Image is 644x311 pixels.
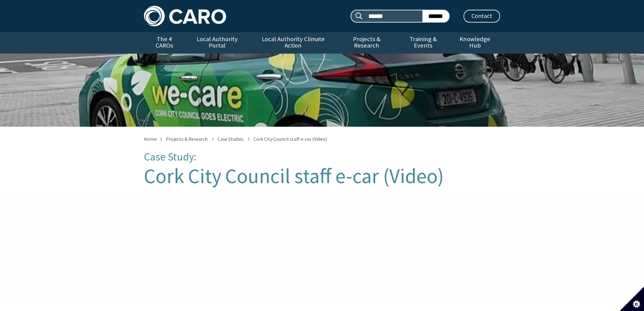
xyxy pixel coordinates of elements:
button: Set cookie preferences [620,287,644,311]
h1: Cork City Council staff e-car (Video) [144,165,500,187]
a: Projects & Research [166,136,208,142]
a: Case Studies [218,136,243,142]
a: Local Authority Climate Action [250,32,336,54]
a: Local Authority Portal [184,32,250,54]
a: Training & Events [397,32,450,54]
a: The 4 CAROs [144,32,184,54]
img: Caro logo [144,6,226,26]
a: Knowledge Hub [450,32,500,54]
a: Contact [464,10,500,23]
a: Home [144,136,157,142]
a: Projects & Research [337,32,397,54]
span: Cork City Council staff e-car (Video) [254,136,327,142]
p: Case Study: [144,151,500,163]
